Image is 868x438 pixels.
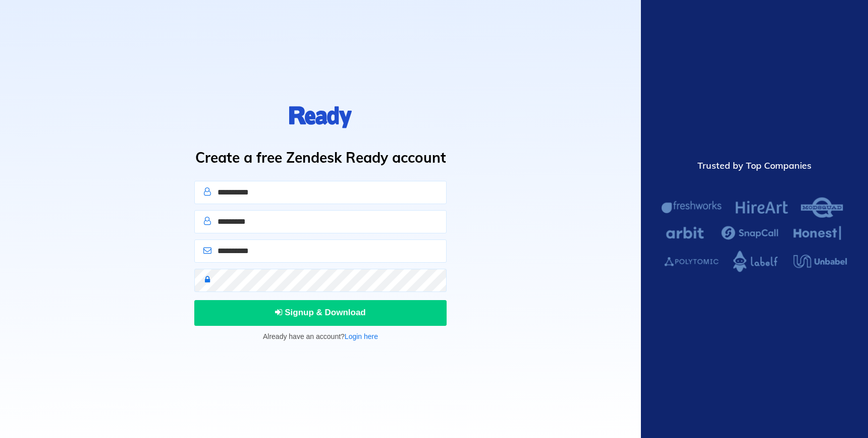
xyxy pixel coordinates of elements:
[659,159,850,172] div: Trusted by Top Companies
[191,147,450,168] h1: Create a free Zendesk Ready account
[659,190,850,279] img: Zendesk Ready Customers
[194,300,447,325] button: Signup & Download
[194,331,447,342] p: Already have an account?
[275,308,366,317] span: Signup & Download
[289,104,352,131] img: logo
[345,332,378,340] a: Login here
